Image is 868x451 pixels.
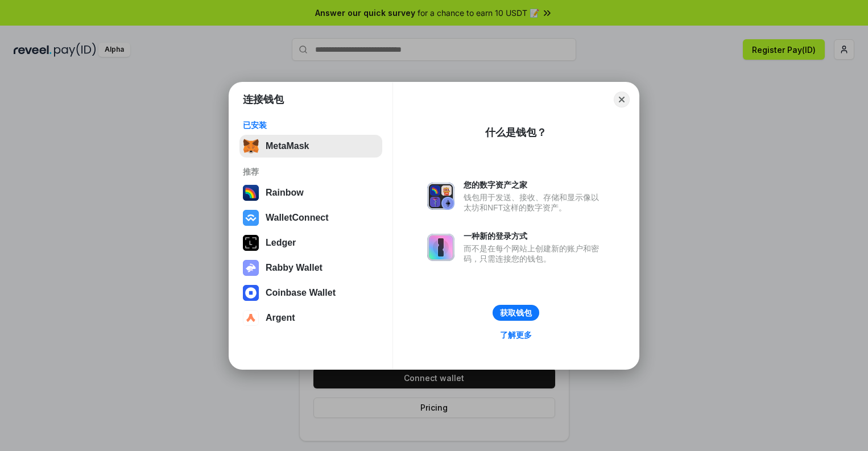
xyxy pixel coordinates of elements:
div: 钱包用于发送、接收、存储和显示像以太坊和NFT这样的数字资产。 [464,192,605,213]
img: svg+xml,%3Csvg%20width%3D%2228%22%20height%3D%2228%22%20viewBox%3D%220%200%2028%2028%22%20fill%3D... [243,210,259,226]
button: Coinbase Wallet [239,282,382,304]
div: Rainbow [266,188,304,198]
img: svg+xml,%3Csvg%20width%3D%2228%22%20height%3D%2228%22%20viewBox%3D%220%200%2028%2028%22%20fill%3D... [243,310,259,326]
img: svg+xml,%3Csvg%20xmlns%3D%22http%3A%2F%2Fwww.w3.org%2F2000%2Fsvg%22%20width%3D%2228%22%20height%3... [243,235,259,251]
a: 了解更多 [493,328,539,342]
div: 一种新的登录方式 [464,231,605,241]
h1: 连接钱包 [243,93,284,106]
div: 获取钱包 [500,308,532,318]
div: 什么是钱包？ [485,126,547,139]
button: WalletConnect [239,206,382,229]
div: 已安装 [243,120,379,130]
button: Argent [239,307,382,329]
button: Ledger [239,231,382,254]
div: 推荐 [243,167,379,177]
div: 您的数字资产之家 [464,180,605,190]
div: 了解更多 [500,330,532,340]
img: svg+xml,%3Csvg%20fill%3D%22none%22%20height%3D%2233%22%20viewBox%3D%220%200%2035%2033%22%20width%... [243,138,259,154]
div: 而不是在每个网站上创建新的账户和密码，只需连接您的钱包。 [464,243,605,264]
button: Rabby Wallet [239,256,382,279]
img: svg+xml,%3Csvg%20xmlns%3D%22http%3A%2F%2Fwww.w3.org%2F2000%2Fsvg%22%20fill%3D%22none%22%20viewBox... [427,183,454,210]
img: svg+xml,%3Csvg%20xmlns%3D%22http%3A%2F%2Fwww.w3.org%2F2000%2Fsvg%22%20fill%3D%22none%22%20viewBox... [243,260,259,276]
div: WalletConnect [266,213,329,223]
button: Rainbow [239,181,382,204]
div: MetaMask [266,141,309,151]
div: Argent [266,313,295,323]
div: Coinbase Wallet [266,288,336,298]
button: MetaMask [239,135,382,158]
button: Close [614,92,630,107]
button: 获取钱包 [493,305,539,321]
div: Rabby Wallet [266,263,323,273]
img: svg+xml,%3Csvg%20width%3D%2228%22%20height%3D%2228%22%20viewBox%3D%220%200%2028%2028%22%20fill%3D... [243,285,259,301]
img: svg+xml,%3Csvg%20width%3D%22120%22%20height%3D%22120%22%20viewBox%3D%220%200%20120%20120%22%20fil... [243,185,259,201]
img: svg+xml,%3Csvg%20xmlns%3D%22http%3A%2F%2Fwww.w3.org%2F2000%2Fsvg%22%20fill%3D%22none%22%20viewBox... [427,234,454,261]
div: Ledger [266,238,296,248]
